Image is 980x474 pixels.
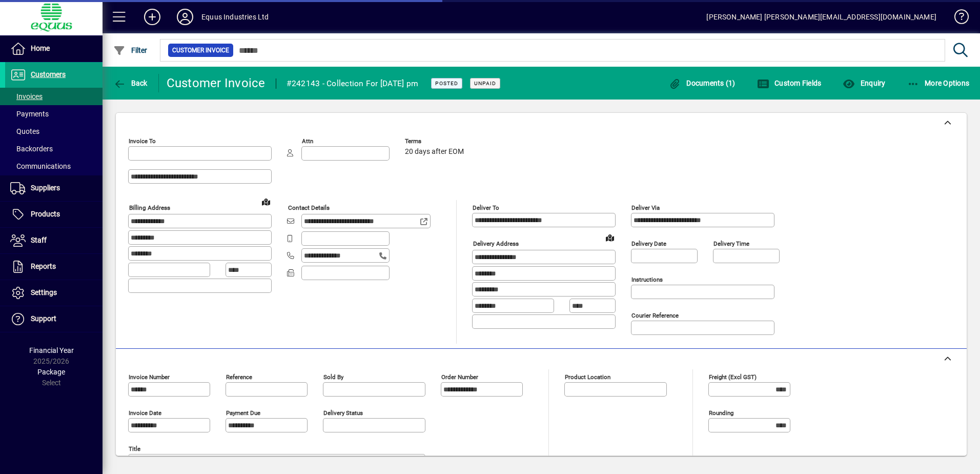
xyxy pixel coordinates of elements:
[287,75,419,92] div: #242143 - Collection For [DATE] pm
[709,409,733,417] mat-label: Rounding
[103,74,159,92] app-page-header-button: Back
[754,74,824,92] button: Custom Fields
[631,276,663,283] mat-label: Instructions
[31,288,57,297] span: Settings
[5,280,103,306] a: Settings
[10,127,39,135] span: Quotes
[5,175,103,201] a: Suppliers
[201,9,269,25] div: Equus Industries Ltd
[323,373,343,381] mat-label: Sold by
[113,46,148,54] span: Filter
[405,138,466,145] span: Terms
[113,79,148,87] span: Back
[669,79,736,87] span: Documents (1)
[5,306,103,332] a: Support
[111,74,150,92] button: Back
[129,445,140,452] mat-label: Title
[474,80,496,87] span: Unpaid
[5,202,103,227] a: Products
[441,373,478,381] mat-label: Order number
[258,193,274,210] a: View on map
[31,262,56,270] span: Reports
[10,145,53,153] span: Backorders
[840,74,888,92] button: Enquiry
[226,373,252,381] mat-label: Reference
[947,2,967,35] a: Knowledge Base
[31,184,60,192] span: Suppliers
[709,373,757,381] mat-label: Freight (excl GST)
[31,210,60,218] span: Products
[565,373,610,381] mat-label: Product location
[631,240,666,247] mat-label: Delivery date
[905,74,972,92] button: More Options
[169,8,201,26] button: Profile
[226,409,260,417] mat-label: Payment due
[602,229,618,246] a: View on map
[31,236,47,244] span: Staff
[5,36,103,62] a: Home
[167,75,266,91] div: Customer Invoice
[111,41,150,60] button: Filter
[5,228,103,253] a: Staff
[129,137,156,145] mat-label: Invoice To
[172,45,229,55] span: Customer Invoice
[31,44,50,52] span: Home
[907,79,970,87] span: More Options
[706,9,936,25] div: [PERSON_NAME] [PERSON_NAME][EMAIL_ADDRESS][DOMAIN_NAME]
[5,140,103,157] a: Backorders
[5,105,103,123] a: Payments
[5,88,103,105] a: Invoices
[473,204,499,211] mat-label: Deliver To
[5,254,103,280] a: Reports
[631,312,679,319] mat-label: Courier Reference
[31,314,56,323] span: Support
[843,79,885,87] span: Enquiry
[29,346,74,354] span: Financial Year
[31,70,66,78] span: Customers
[10,162,71,170] span: Communications
[129,409,161,417] mat-label: Invoice date
[5,123,103,140] a: Quotes
[10,110,49,118] span: Payments
[302,137,313,145] mat-label: Attn
[136,8,169,26] button: Add
[713,240,749,247] mat-label: Delivery time
[757,79,822,87] span: Custom Fields
[405,148,464,156] span: 20 days after EOM
[10,92,43,101] span: Invoices
[5,157,103,175] a: Communications
[323,409,363,417] mat-label: Delivery status
[631,204,660,211] mat-label: Deliver via
[666,74,738,92] button: Documents (1)
[37,368,65,376] span: Package
[129,373,170,381] mat-label: Invoice number
[435,80,458,87] span: Posted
